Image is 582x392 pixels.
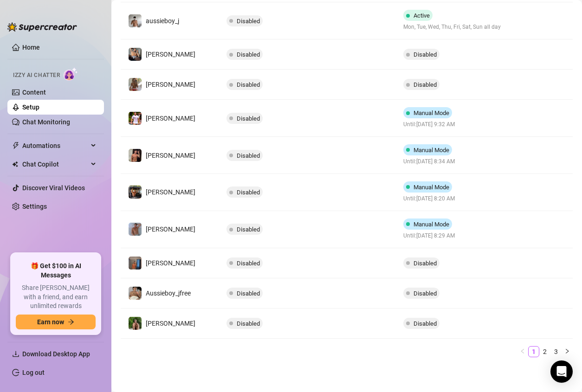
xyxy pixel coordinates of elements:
[414,184,449,191] span: Manual Mode
[12,142,19,149] span: thunderbolt
[129,186,142,199] img: Nathan
[414,12,430,19] span: Active
[517,346,528,357] button: left
[146,152,195,159] span: [PERSON_NAME]
[22,89,46,96] a: Content
[539,346,550,357] li: 2
[237,226,260,233] span: Disabled
[237,260,260,267] span: Disabled
[22,138,88,153] span: Automations
[146,320,195,327] span: [PERSON_NAME]
[540,347,550,357] a: 2
[129,48,142,61] img: George
[146,188,195,196] span: [PERSON_NAME]
[414,320,437,327] span: Disabled
[146,81,195,88] span: [PERSON_NAME]
[146,115,195,122] span: [PERSON_NAME]
[146,225,195,233] span: [PERSON_NAME]
[414,109,449,116] span: Manual Mode
[22,157,88,172] span: Chat Copilot
[16,283,96,311] span: Share [PERSON_NAME] with a friend, and earn unlimited rewards
[146,51,195,58] span: [PERSON_NAME]
[550,360,573,383] div: Open Intercom Messenger
[146,17,179,25] span: aussieboy_j
[22,118,70,126] a: Chat Monitoring
[403,23,501,32] span: Mon, Tue, Wed, Thu, Fri, Sat, Sun all day
[22,103,39,111] a: Setup
[562,346,573,357] button: right
[529,347,539,357] a: 1
[12,350,19,358] span: download
[403,194,456,203] span: Until: [DATE] 8:20 AM
[528,346,539,357] li: 1
[22,350,90,358] span: Download Desktop App
[22,369,45,376] a: Log out
[13,71,60,80] span: Izzy AI Chatter
[414,81,437,88] span: Disabled
[237,18,260,25] span: Disabled
[146,259,195,267] span: [PERSON_NAME]
[12,161,18,167] img: Chat Copilot
[129,14,142,27] img: aussieboy_j
[237,81,260,88] span: Disabled
[403,120,456,129] span: Until: [DATE] 9:32 AM
[414,221,449,228] span: Manual Mode
[37,318,64,326] span: Earn now
[517,346,528,357] li: Previous Page
[68,319,74,325] span: arrow-right
[520,348,525,354] span: left
[22,203,47,210] a: Settings
[414,147,449,154] span: Manual Mode
[7,22,77,32] img: logo-BBDzfeDw.svg
[237,290,260,297] span: Disabled
[414,51,437,58] span: Disabled
[22,44,40,51] a: Home
[16,262,96,280] span: 🎁 Get $100 in AI Messages
[129,287,142,300] img: Aussieboy_jfree
[129,317,142,330] img: Nathaniel
[550,346,562,357] li: 3
[414,260,437,267] span: Disabled
[237,320,260,327] span: Disabled
[414,290,437,297] span: Disabled
[237,51,260,58] span: Disabled
[146,289,191,297] span: Aussieboy_jfree
[16,315,96,329] button: Earn nowarrow-right
[403,157,456,166] span: Until: [DATE] 8:34 AM
[129,112,142,125] img: Hector
[403,231,456,240] span: Until: [DATE] 8:29 AM
[64,67,78,81] img: AI Chatter
[129,257,142,270] img: Wayne
[237,115,260,122] span: Disabled
[22,184,85,192] a: Discover Viral Videos
[237,189,260,196] span: Disabled
[129,223,142,236] img: Joey
[129,78,142,91] img: Nathaniel
[129,149,142,162] img: Zach
[562,346,573,357] li: Next Page
[237,152,260,159] span: Disabled
[564,348,570,354] span: right
[551,347,561,357] a: 3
